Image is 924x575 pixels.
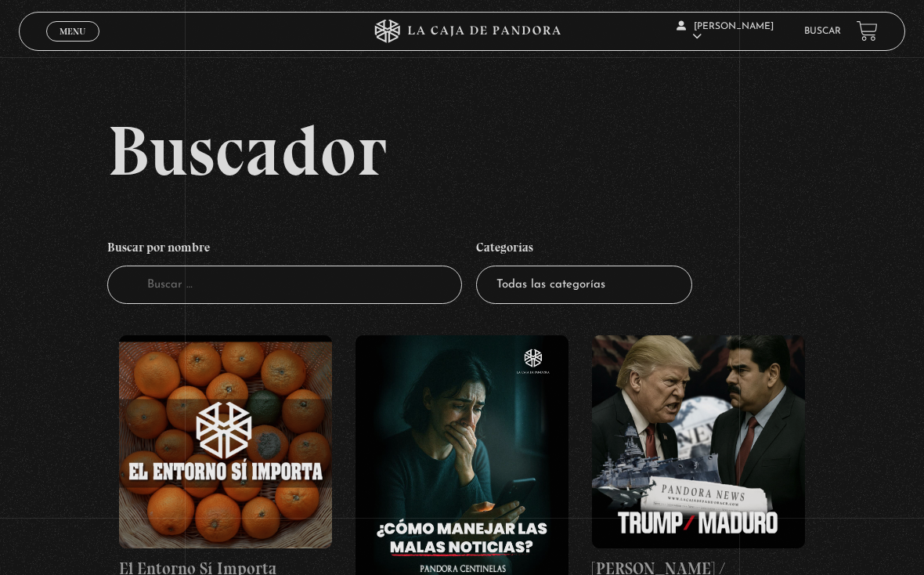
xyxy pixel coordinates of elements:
h4: Buscar por nombre [107,233,462,266]
span: Cerrar [55,39,92,50]
h2: Buscador [107,115,906,186]
a: Buscar [804,27,841,36]
a: View your shopping cart [857,20,878,42]
span: [PERSON_NAME] [677,22,774,42]
h4: Categorías [476,233,692,266]
span: Menu [60,27,85,36]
